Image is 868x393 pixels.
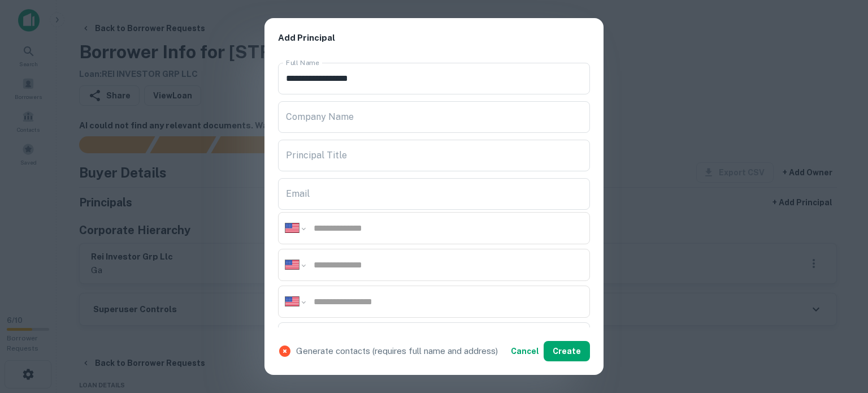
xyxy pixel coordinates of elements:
button: Cancel [506,341,544,361]
button: Create [544,341,590,361]
h2: Add Principal [264,18,604,58]
iframe: Chat Widget [811,303,868,357]
label: Full Name [286,58,319,67]
p: Generate contacts (requires full name and address) [296,344,498,358]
